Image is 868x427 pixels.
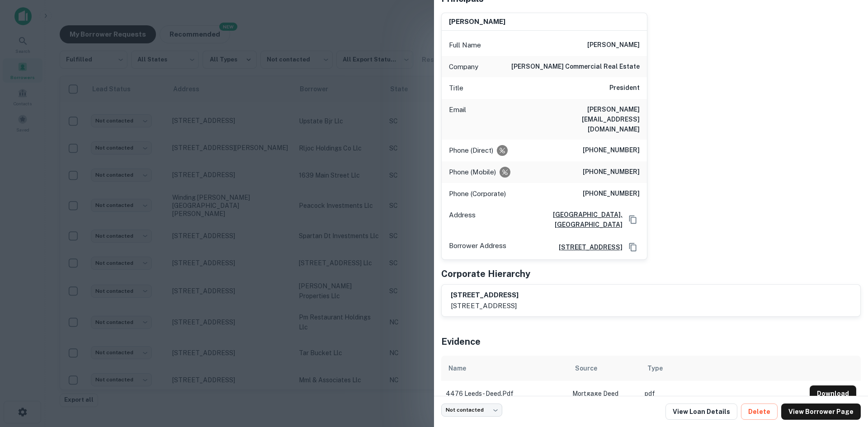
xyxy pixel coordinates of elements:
a: [STREET_ADDRESS] [552,242,623,252]
div: Type [647,363,663,374]
h5: Corporate Hierarchy [441,267,530,281]
div: Source [575,363,597,374]
td: pdf [640,381,805,406]
p: Borrower Address [449,240,506,254]
div: Name [448,363,466,374]
p: Phone (Mobile) [449,167,496,178]
h6: President [609,83,640,94]
button: Download [810,385,856,402]
th: Source [568,356,640,381]
h6: [PERSON_NAME] [587,40,640,51]
div: scrollable content [441,356,861,406]
button: Copy Address [626,240,640,254]
p: Full Name [449,40,481,51]
h6: [PERSON_NAME] [449,17,505,27]
h6: [PHONE_NUMBER] [583,167,640,178]
a: [GEOGRAPHIC_DATA], [GEOGRAPHIC_DATA] [479,210,623,230]
p: Phone (Direct) [449,145,493,156]
p: Company [449,61,478,72]
th: Type [640,356,805,381]
h6: [STREET_ADDRESS] [451,290,519,300]
p: Address [449,210,476,230]
p: Phone (Corporate) [449,188,506,199]
h6: [PHONE_NUMBER] [583,188,640,199]
iframe: Chat Widget [823,355,868,398]
h6: [PERSON_NAME] commercial real estate [511,61,640,72]
h6: [PERSON_NAME][EMAIL_ADDRESS][DOMAIN_NAME] [531,104,640,134]
div: Requests to not be contacted at this number [500,167,510,178]
h5: Evidence [441,335,481,348]
p: Email [449,104,466,134]
th: Name [441,356,568,381]
button: Delete [741,404,778,420]
td: 4476 leeds - deed.pdf [441,381,568,406]
p: [STREET_ADDRESS] [451,300,519,311]
div: Requests to not be contacted at this number [497,145,508,156]
p: Title [449,83,463,94]
h6: [PHONE_NUMBER] [583,145,640,156]
a: View Loan Details [665,404,737,420]
td: Mortgage Deed [568,381,640,406]
button: Copy Address [626,213,640,226]
a: View Borrower Page [781,404,861,420]
div: Not contacted [441,404,502,417]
